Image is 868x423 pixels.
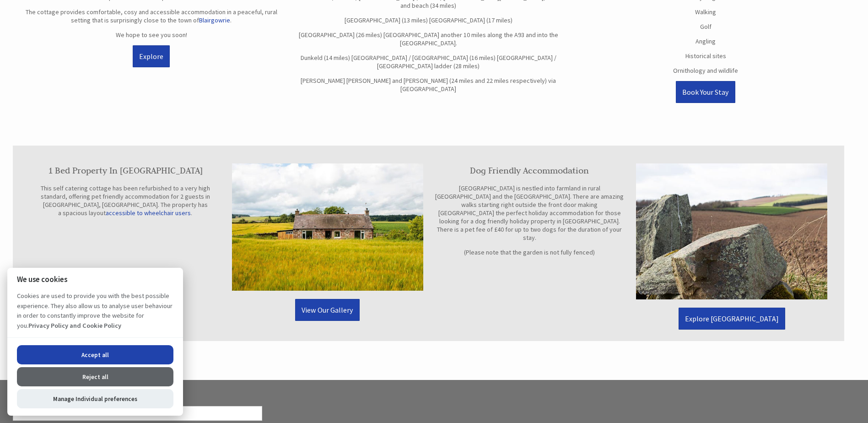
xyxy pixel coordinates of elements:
[232,163,423,291] img: Chapelton Cottage, Blairgowrie
[434,165,625,176] h2: Dog Friendly Accommodation
[295,299,360,321] a: View Our Gallery
[572,37,839,45] p: Angling
[572,52,839,60] p: Historical sites
[434,184,625,242] p: [GEOGRAPHIC_DATA] is nestled into farmland in rural [GEOGRAPHIC_DATA] and the [GEOGRAPHIC_DATA]. ...
[17,345,173,364] button: Accept all
[296,76,562,93] p: [PERSON_NAME] [PERSON_NAME] and [PERSON_NAME] (24 miles and 22 miles respectively) via [GEOGRAPHI...
[296,16,562,24] p: [GEOGRAPHIC_DATA] (13 miles) [GEOGRAPHIC_DATA] (17 miles)
[676,81,735,103] a: Book Your Stay
[7,275,183,284] h2: We use cookies
[18,8,285,24] p: The cottage provides comfortable, cosy and accessible accommodation in a peaceful, rural setting ...
[18,31,285,39] p: We hope to see you soon!
[199,16,230,24] a: Blairgowrie
[30,184,221,217] p: This self catering cottage has been refurbished to a very high standard, offering pet friendly ac...
[106,209,191,217] a: accessible to wheelchair users
[434,248,625,256] p: (Please note that the garden is not fully fenced)
[17,389,173,408] button: Manage Individual preferences
[7,291,183,337] p: Cookies are used to provide you with the best possible experience. They also allow us to analyse ...
[572,8,839,16] p: Walking
[30,165,221,176] h2: 1 Bed Property In [GEOGRAPHIC_DATA]
[296,54,562,70] p: Dunkeld (14 miles) [GEOGRAPHIC_DATA] / [GEOGRAPHIC_DATA] (16 miles) [GEOGRAPHIC_DATA] / [GEOGRAPH...
[679,308,785,330] a: Explore [GEOGRAPHIC_DATA]
[133,45,170,67] a: Explore
[572,66,839,75] p: Ornithology and wildlife
[17,367,173,386] button: Reject all
[572,22,839,31] p: Golf
[28,321,121,330] a: Privacy Policy and Cookie Policy
[296,31,562,47] p: [GEOGRAPHIC_DATA] (26 miles) [GEOGRAPHIC_DATA] another 10 miles along the A93 and into the [GEOGR...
